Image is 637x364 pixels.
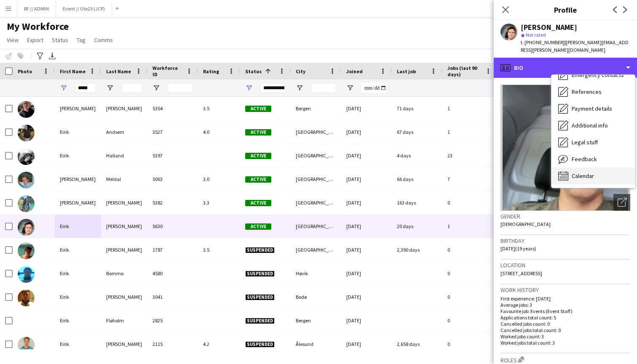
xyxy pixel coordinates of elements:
input: Last Name Filter Input [121,83,142,93]
div: Eirik [55,120,101,143]
div: 5063 [147,167,198,191]
app-action-btn: Advanced filters [35,51,45,61]
div: Eirik [55,332,101,356]
span: Rating [203,68,219,74]
div: [PERSON_NAME] [55,97,101,120]
div: [DATE] [341,238,392,261]
span: Export [27,36,43,44]
h3: Gender [500,213,630,220]
span: Active [245,176,271,183]
div: 163 days [392,191,442,214]
div: Eirik [55,262,101,285]
div: [DATE] [341,262,392,285]
div: 1 [442,215,497,238]
div: Bommo [101,262,147,285]
img: Eirik Fink [18,290,35,306]
div: 3.5 [198,238,240,261]
div: References [551,83,635,100]
h3: Work history [500,286,630,294]
p: Cancelled jobs count: 0 [500,321,630,327]
div: 67 days [392,120,442,143]
div: [GEOGRAPHIC_DATA] [291,215,341,238]
button: Event // Ole25 (JCP) [56,0,112,17]
div: [GEOGRAPHIC_DATA] [291,238,341,261]
img: Crew avatar or photo [500,85,630,211]
span: Joined [346,68,363,74]
span: Active [245,153,271,159]
a: Export [24,35,47,45]
div: [DATE] [341,215,392,238]
img: Eirik Bergo [18,242,35,259]
span: Suspended [245,318,275,324]
span: City [296,68,305,74]
div: Fløholm [101,309,147,332]
h3: Birthday [500,237,630,244]
span: Feedback [572,155,597,163]
div: [PERSON_NAME] [101,191,147,214]
img: Eirik Halland [18,148,35,165]
span: Active [245,223,271,230]
div: [DATE] [341,167,392,191]
div: 0 [442,309,497,332]
div: Eirik [55,215,101,238]
div: [PERSON_NAME] [55,191,101,214]
span: Not rated [526,32,546,38]
h3: Profile [494,4,637,15]
div: 3.0 [198,167,240,191]
div: Calendar [551,167,635,184]
img: Eirik løbø Meldal [18,172,35,189]
div: 0 [442,238,497,261]
span: Status [52,36,68,44]
span: Jobs (last 90 days) [447,65,482,77]
a: Status [48,35,72,45]
app-action-btn: Export XLSX [47,51,57,61]
span: Suspended [245,341,275,348]
span: First Name [60,68,86,74]
div: 1 [442,97,497,120]
div: 4.2 [198,332,240,356]
div: [DATE] [341,120,392,143]
p: First experience: [DATE] [500,295,630,302]
div: 71 days [392,97,442,120]
div: 4 days [392,144,442,167]
div: [PERSON_NAME] [521,24,577,31]
div: Bergen [291,97,341,120]
div: Eirik [55,285,101,308]
div: Halland [101,144,147,167]
div: [PERSON_NAME] [55,167,101,191]
input: City Filter Input [311,83,336,93]
div: Høvik [291,262,341,285]
div: [GEOGRAPHIC_DATA] [291,167,341,191]
span: [STREET_ADDRESS] [500,270,542,276]
span: Last Name [106,68,131,74]
div: Ålesund [291,332,341,356]
img: Dag Eirik Nilsson [18,101,35,118]
p: Favourite job: Events (Event Staff) [500,308,630,314]
input: Workforce ID Filter Input [168,83,193,93]
span: Last job [397,68,416,74]
input: First Name Filter Input [75,83,96,93]
span: Calendar [572,172,594,180]
div: 0 [442,191,497,214]
a: Comms [91,35,116,45]
div: Emergency contacts [551,66,635,83]
div: [PERSON_NAME] [101,215,147,238]
span: Active [245,129,271,136]
span: Workforce ID [153,65,183,77]
span: | [PERSON_NAME][EMAIL_ADDRESS][PERSON_NAME][DOMAIN_NAME] [521,39,629,53]
div: 66 days [392,167,442,191]
div: Bodø [291,285,341,308]
h3: Roles [500,355,630,364]
span: [DATE] (19 years) [500,245,536,252]
div: 1787 [147,238,198,261]
span: Suspended [245,271,275,277]
div: 4580 [147,262,198,285]
div: 0 [442,285,497,308]
div: [DATE] [341,191,392,214]
div: 5397 [147,144,198,167]
div: [DATE] [341,285,392,308]
img: Eirik Franck [18,337,35,353]
div: Bergen [291,309,341,332]
div: 0 [442,332,497,356]
div: 20 days [392,215,442,238]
